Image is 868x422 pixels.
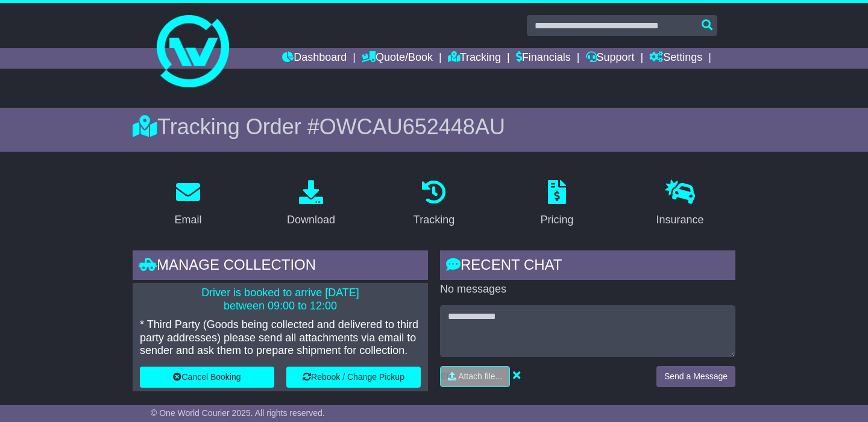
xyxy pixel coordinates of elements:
button: Send a Message [656,366,735,387]
a: Financials [516,48,571,69]
div: Email [174,212,201,228]
p: No messages [440,283,735,296]
p: Driver is booked to arrive [DATE] between 09:00 to 12:00 [140,287,421,312]
a: Download [279,176,343,232]
a: Email [166,176,209,232]
a: Insurance [648,176,711,232]
a: Support [586,48,635,69]
div: Pricing [540,212,573,228]
div: Download [287,212,335,228]
a: Pricing [532,176,581,232]
span: OWCAU652448AU [319,114,505,139]
p: * Third Party (Goods being collected and delivered to third party addresses) please send all atta... [140,318,421,358]
button: Rebook / Change Pickup [286,367,421,388]
a: Quote/Book [362,48,433,69]
div: RECENT CHAT [440,250,735,283]
span: © One World Courier 2025. All rights reserved. [151,408,325,418]
a: Tracking [406,176,462,232]
div: Tracking [414,212,454,228]
div: Tracking Order # [133,114,735,140]
a: Dashboard [282,48,347,69]
div: Insurance [656,212,703,228]
button: Cancel Booking [140,367,274,388]
a: Settings [649,48,702,69]
div: Manage collection [133,250,428,283]
a: Tracking [448,48,501,69]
